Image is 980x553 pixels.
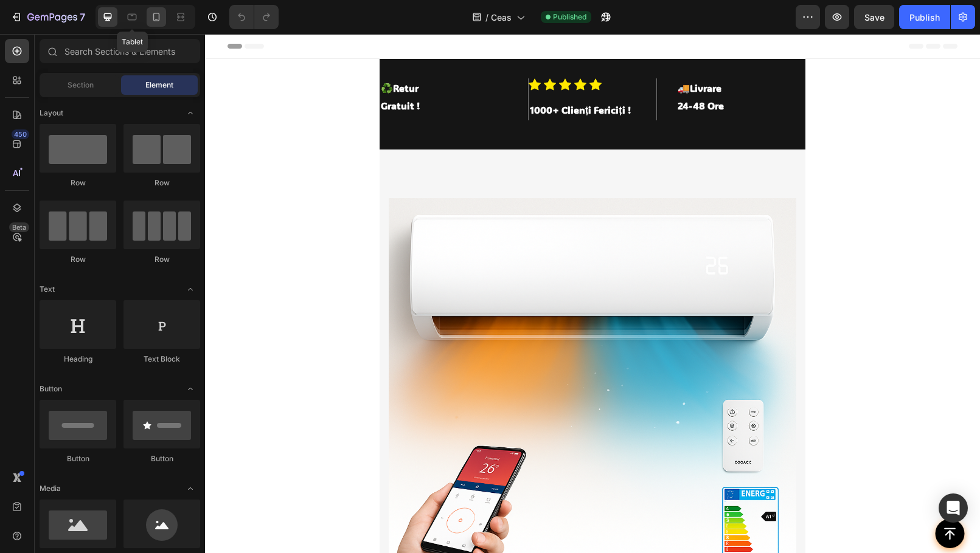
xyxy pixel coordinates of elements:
p: 1000+ Clien [325,67,450,85]
strong: ți Fericiți ! [380,69,426,82]
span: Button [40,383,62,394]
div: Button [123,453,200,464]
button: 7 [5,5,91,29]
span: Save [864,12,884,22]
div: Open Intercom Messenger [939,493,968,523]
div: Heading [40,354,116,365]
span: Ceas [491,11,512,24]
button: Save [854,5,894,29]
span: / [485,11,488,24]
div: Undo/Redo [229,5,279,29]
span: Layout [40,108,63,118]
div: Publish [909,11,940,24]
div: Row [123,254,200,265]
span: Published [553,12,586,22]
span: Media [40,483,61,494]
div: 450 [12,129,29,139]
div: Row [40,254,116,265]
span: Toggle open [181,479,200,498]
span: Text [40,284,55,295]
span: Section [68,80,94,91]
p: 🚚Livrare [473,46,599,63]
p: 7 [80,10,85,24]
span: Toggle open [181,379,200,399]
p: 24-48 Ore [473,63,599,81]
span: Toggle open [181,103,200,123]
iframe: Design area [205,34,980,553]
div: Row [40,177,116,188]
div: Button [40,453,116,464]
div: Row [123,177,200,188]
input: Search Sections & Elements [40,39,200,63]
span: Toggle open [181,280,200,299]
div: Text Block [123,354,200,365]
span: Element [145,80,173,91]
div: Beta [9,222,29,232]
button: Publish [899,5,950,29]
